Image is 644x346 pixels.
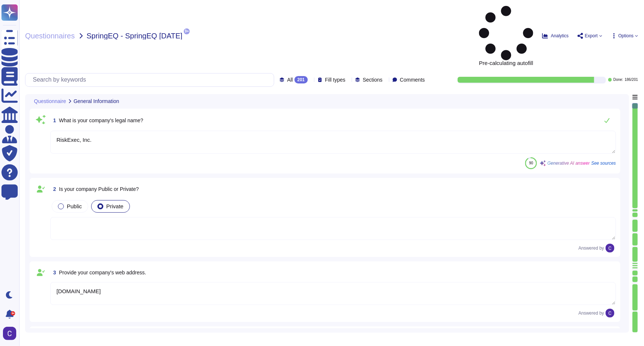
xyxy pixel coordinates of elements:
[479,6,533,66] span: Pre-calculating autofill
[50,282,616,305] textarea: [DOMAIN_NAME]
[579,246,604,250] span: Answered by
[363,77,383,82] span: Sections
[25,32,75,40] span: Questionnaires
[606,244,614,253] img: user
[29,73,274,86] input: Search by keywords
[625,78,638,82] span: 186 / 201
[579,311,604,315] span: Answered by
[3,327,16,340] img: user
[551,34,569,38] span: Analytics
[34,99,66,104] span: Questionnaire
[287,77,293,82] span: All
[73,99,119,104] span: General Information
[50,118,56,123] span: 1
[67,203,82,209] span: Public
[59,186,139,192] span: Is your company Public or Private?
[591,161,616,165] span: See sources
[11,311,15,316] div: 9+
[50,270,56,275] span: 3
[400,77,425,82] span: Comments
[325,77,345,82] span: Fill types
[295,76,308,83] div: 201
[184,28,190,34] span: 9+
[106,203,124,209] span: Private
[50,186,56,192] span: 2
[50,131,616,154] textarea: RiskExec, Inc.
[619,34,634,38] span: Options
[613,78,623,82] span: Done:
[606,309,614,318] img: user
[87,32,183,40] span: SpringEQ - SpringEQ [DATE]
[542,33,569,39] button: Analytics
[1,325,21,342] button: user
[585,34,598,38] span: Export
[529,161,533,165] span: 90
[59,270,146,275] span: Provide your company's web address.
[547,161,590,165] span: Generative AI answer
[59,117,143,123] span: What is your company's legal name?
